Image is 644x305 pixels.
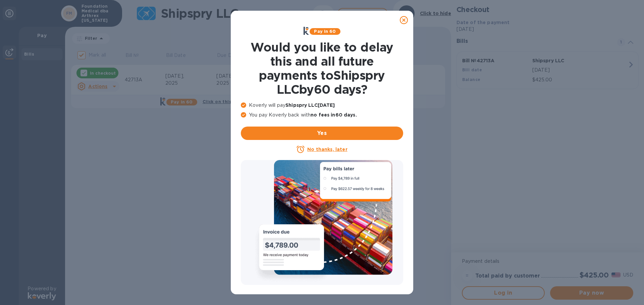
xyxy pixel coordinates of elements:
[241,40,403,96] h1: Would you like to delay this and all future payments to Shipspry LLC by 60 days ?
[314,29,336,34] b: Pay in 60
[246,129,398,137] span: Yes
[307,147,347,152] u: No thanks, later
[241,111,403,119] p: You pay Koverly back with
[241,102,403,109] p: Koverly will pay
[241,127,403,140] button: Yes
[311,112,357,118] b: no fees in 60 days .
[285,102,335,108] b: Shipspry LLC [DATE]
